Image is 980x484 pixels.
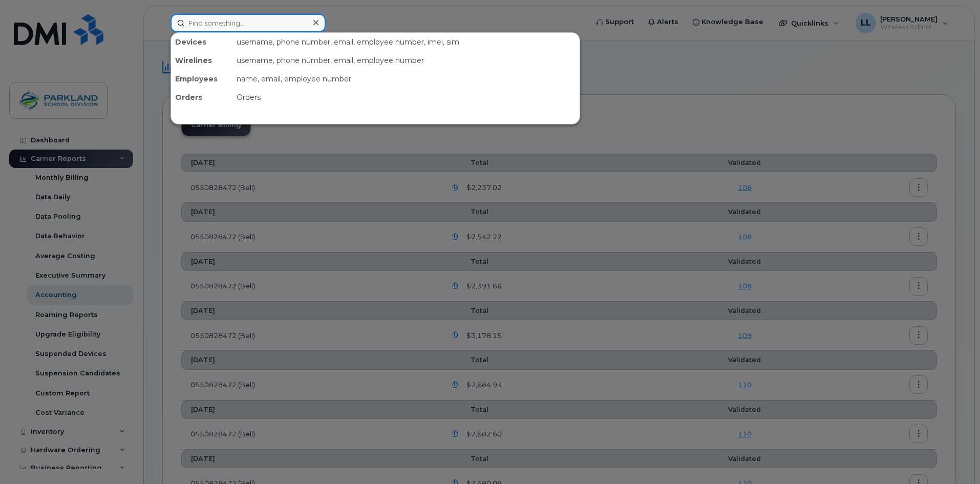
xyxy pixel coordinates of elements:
[171,33,232,51] div: Devices
[232,88,580,107] div: Orders
[171,70,232,88] div: Employees
[232,70,580,88] div: name, email, employee number
[171,51,232,70] div: Wirelines
[171,88,232,107] div: Orders
[232,51,580,70] div: username, phone number, email, employee number
[232,33,580,51] div: username, phone number, email, employee number, imei, sim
